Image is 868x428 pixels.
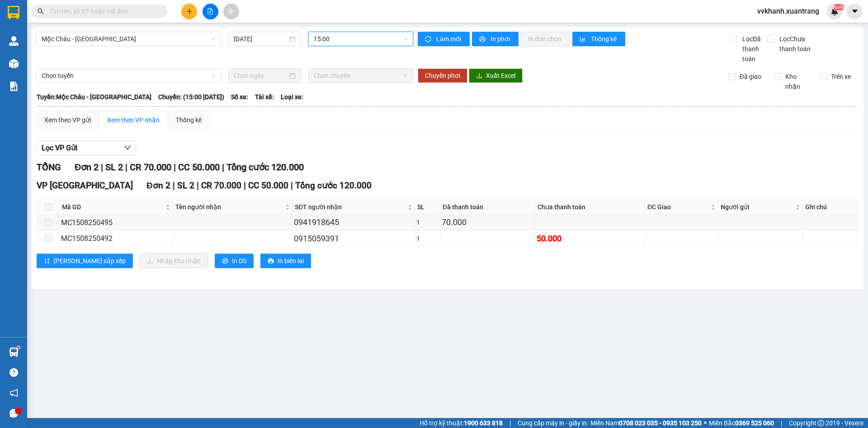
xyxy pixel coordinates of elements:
span: | [101,162,103,173]
b: Tuyến: Mộc Châu - [GEOGRAPHIC_DATA] [37,93,151,101]
strong: 0369 525 060 [735,419,774,427]
sup: 1 [17,346,20,349]
span: Lọc Đã thanh toán [739,34,767,64]
span: Chọn chuyến [314,69,408,82]
span: | [781,418,782,428]
button: bar-chartThống kê [572,32,625,46]
span: sync [425,36,433,43]
div: MC1508250492 [61,233,171,244]
span: Miền Bắc [709,418,774,428]
span: Số xe: [231,92,248,102]
button: Chuyển phơi [418,68,467,83]
span: 15:00 [314,32,408,46]
span: TỔNG [37,162,61,173]
button: plus [181,4,197,19]
span: file-add [207,8,213,14]
span: search [38,8,44,14]
span: Làm mới [436,34,462,44]
div: 70.000 [442,216,533,229]
button: printerIn DS [215,254,254,268]
div: Xem theo VP gửi [44,115,91,125]
img: warehouse-icon [9,59,19,68]
span: notification [9,389,18,397]
span: SL 2 [105,162,123,173]
span: copyright [818,420,824,426]
span: CC 50.000 [178,162,220,173]
strong: 1900 633 818 [464,419,503,427]
div: 0915059391 [294,232,413,245]
span: sort-ascending [44,258,50,265]
span: Tên người nhận [175,202,283,212]
img: logo-vxr [8,6,19,19]
span: ĐC Giao [647,202,709,212]
span: caret-down [851,7,859,15]
span: | [509,418,511,428]
span: Đơn 2 [146,180,170,191]
th: SL [415,200,440,215]
span: message [9,409,18,418]
button: file-add [203,4,218,19]
span: Loại xe: [281,92,303,102]
span: Hỗ trợ kỹ thuật: [420,418,503,428]
span: down [124,144,131,151]
span: CR 70.000 [130,162,171,173]
td: 0941918645 [292,215,415,231]
span: | [222,162,224,173]
span: | [244,180,246,191]
span: | [197,180,199,191]
span: printer [222,258,228,265]
span: | [291,180,293,191]
span: plus [186,8,193,14]
span: aim [228,8,234,14]
span: printer [479,36,487,43]
span: Thống kê [591,34,618,44]
span: Người gửi [721,202,793,212]
div: 1 [416,234,439,244]
span: bar-chart [580,36,587,43]
div: 1 [416,217,439,227]
strong: 0708 023 035 - 0935 103 250 [619,419,702,427]
button: downloadNhập kho nhận [140,254,208,268]
input: Tìm tên, số ĐT hoặc mã đơn [50,6,156,16]
span: In phơi [491,34,511,44]
span: ⚪️ [704,421,707,425]
span: Lọc Chưa thanh toán [776,34,822,54]
span: Tổng cước 120.000 [295,180,372,191]
span: Miền Nam [590,418,702,428]
span: Mộc Châu - Hà Nội [42,32,216,46]
div: 50.000 [537,232,643,245]
div: MC1508250495 [61,217,171,228]
span: SĐT người nhận [295,202,405,212]
div: 0941918645 [294,216,413,229]
span: Lọc VP Gửi [42,142,77,154]
span: vvkhanh.xuantrang [750,5,826,17]
div: Xem theo VP nhận [107,115,160,125]
span: SL 2 [177,180,194,191]
span: download [476,72,482,80]
td: 0915059391 [292,231,415,247]
button: printerIn biên lai [260,254,311,268]
th: Ghi chú [803,200,859,215]
th: Chưa thanh toán [535,200,645,215]
input: Chọn ngày [234,71,288,81]
td: MC1508250492 [60,231,173,247]
button: In đơn chọn [521,32,570,46]
span: | [174,162,176,173]
button: syncLàm mới [418,32,470,46]
button: caret-down [847,4,863,19]
span: Chọn tuyến [42,69,216,82]
img: icon-new-feature [830,7,839,15]
span: Tổng cước 120.000 [226,162,304,173]
img: warehouse-icon [9,36,19,46]
span: Xuất Excel [486,71,515,81]
input: 15/08/2025 [234,34,288,44]
div: Thống kê [176,115,202,125]
span: [PERSON_NAME] sắp xếp [54,256,126,266]
span: question-circle [9,368,18,377]
button: printerIn phơi [472,32,519,46]
sup: NaN [833,4,844,10]
span: Tài xế: [255,92,274,102]
span: Trên xe [827,72,854,82]
span: In DS [232,256,246,266]
span: VP [GEOGRAPHIC_DATA] [37,180,133,191]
